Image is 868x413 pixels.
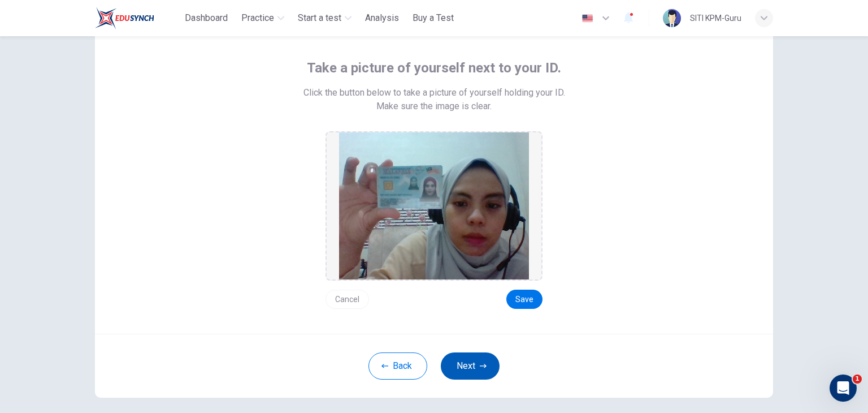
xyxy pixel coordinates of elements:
span: Click the button below to take a picture of yourself holding your ID. [303,86,565,100]
button: Dashboard [180,8,232,28]
span: 1 [853,375,862,384]
button: Next [441,352,500,380]
span: Analysis [365,11,399,25]
button: Start a test [293,8,356,28]
div: SITI KPM-Guru [690,11,741,25]
span: Take a picture of yourself next to your ID. [307,59,561,77]
button: Save [506,290,542,309]
button: Analysis [361,8,403,28]
span: Dashboard [185,11,228,25]
img: en [580,14,594,23]
a: ELTC logo [95,7,180,29]
button: Practice [237,8,289,28]
button: Cancel [325,290,369,309]
button: Back [368,352,427,380]
button: Buy a Test [408,8,458,28]
span: Buy a Test [413,11,454,25]
img: preview screemshot [339,132,529,279]
img: ELTC logo [95,7,154,29]
img: Profile picture [663,9,681,27]
iframe: Intercom live chat [830,375,857,402]
span: Make sure the image is clear. [376,100,492,113]
span: Practice [241,11,274,25]
span: Start a test [298,11,341,25]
